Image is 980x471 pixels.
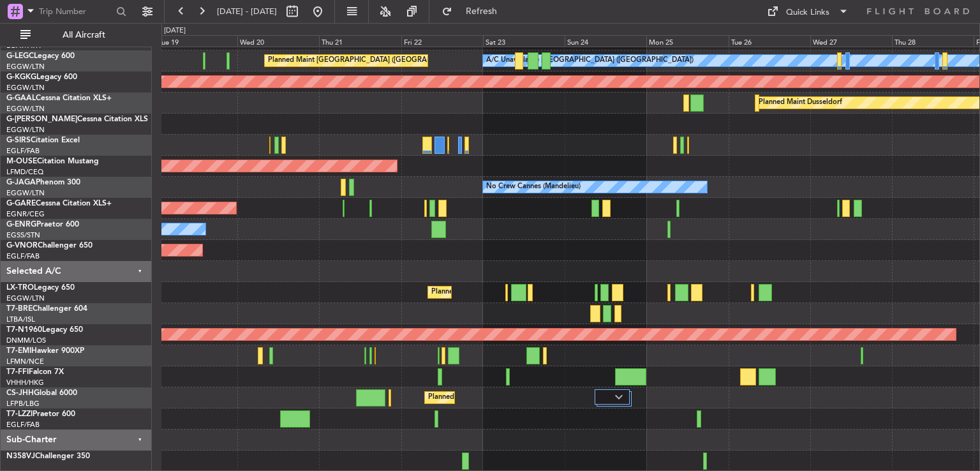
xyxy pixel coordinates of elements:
[455,7,509,16] span: Refresh
[6,94,36,102] span: G-GAAL
[6,389,77,397] a: CS-JHHGlobal 6000
[6,209,45,219] a: EGNR/CEG
[14,25,138,45] button: All Aircraft
[6,420,40,430] a: EGLF/FAB
[6,305,87,313] a: T7-BREChallenger 604
[319,35,401,47] div: Thu 21
[6,94,112,102] a: G-GAALCessna Citation XLS+
[6,326,83,334] a: T7-N1960Legacy 650
[6,389,34,397] span: CS-JHH
[483,35,565,47] div: Sat 23
[237,35,319,47] div: Wed 20
[6,83,45,93] a: EGGW/LTN
[6,399,40,408] a: LFPB/LBG
[565,35,646,47] div: Sun 24
[6,326,42,334] span: T7-N1960
[6,73,36,81] span: G-KGKG
[486,177,581,197] div: No Crew Cannes (Mandelieu)
[6,200,36,207] span: G-GARE
[6,347,84,355] a: T7-EMIHawker 900XP
[892,35,974,47] div: Thu 28
[6,137,80,144] a: G-SIRSCitation Excel
[6,305,33,313] span: T7-BRE
[6,200,112,207] a: G-GARECessna Citation XLS+
[6,146,40,156] a: EGLF/FAB
[6,368,64,376] a: T7-FFIFalcon 7X
[6,315,35,324] a: LTBA/ISL
[761,1,855,22] button: Quick Links
[6,221,36,228] span: G-ENRG
[6,179,36,186] span: G-JAGA
[6,52,75,60] a: G-LEGCLegacy 600
[729,35,810,47] div: Tue 26
[6,357,44,366] a: LFMN/NCE
[6,104,45,114] a: EGGW/LTN
[759,93,842,112] div: Planned Maint Dusseldorf
[6,452,35,460] span: N358VJ
[615,394,623,400] img: arrow-gray.svg
[6,73,77,81] a: G-KGKGLegacy 600
[6,251,40,261] a: EGLF/FAB
[6,336,46,345] a: DNMM/LOS
[6,125,45,135] a: EGGW/LTN
[6,188,45,198] a: EGGW/LTN
[436,1,512,22] button: Refresh
[6,410,75,418] a: T7-LZZIPraetor 600
[268,51,469,70] div: Planned Maint [GEOGRAPHIC_DATA] ([GEOGRAPHIC_DATA])
[6,294,45,303] a: EGGW/LTN
[6,158,37,165] span: M-OUSE
[6,62,45,71] a: EGGW/LTN
[6,221,79,228] a: G-ENRGPraetor 600
[217,6,277,17] span: [DATE] - [DATE]
[6,116,77,123] span: G-[PERSON_NAME]
[164,26,186,36] div: [DATE]
[6,116,148,123] a: G-[PERSON_NAME]Cessna Citation XLS
[6,368,29,376] span: T7-FFI
[6,230,40,240] a: EGSS/STN
[6,378,44,387] a: VHHH/HKG
[6,137,31,144] span: G-SIRS
[6,158,99,165] a: M-OUSECitation Mustang
[6,347,31,355] span: T7-EMI
[6,284,34,292] span: LX-TRO
[428,388,629,407] div: Planned Maint [GEOGRAPHIC_DATA] ([GEOGRAPHIC_DATA])
[6,242,93,250] a: G-VNORChallenger 650
[486,51,694,70] div: A/C Unavailable [GEOGRAPHIC_DATA] ([GEOGRAPHIC_DATA])
[6,452,90,460] a: N358VJChallenger 350
[786,6,829,19] div: Quick Links
[33,31,135,40] span: All Aircraft
[39,2,112,21] input: Trip Number
[6,410,33,418] span: T7-LZZI
[431,283,632,302] div: Planned Maint [GEOGRAPHIC_DATA] ([GEOGRAPHIC_DATA])
[6,167,43,177] a: LFMD/CEQ
[810,35,892,47] div: Wed 27
[156,35,237,47] div: Tue 19
[646,35,728,47] div: Mon 25
[401,35,483,47] div: Fri 22
[6,179,80,186] a: G-JAGAPhenom 300
[6,52,34,60] span: G-LEGC
[6,242,38,250] span: G-VNOR
[6,284,75,292] a: LX-TROLegacy 650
